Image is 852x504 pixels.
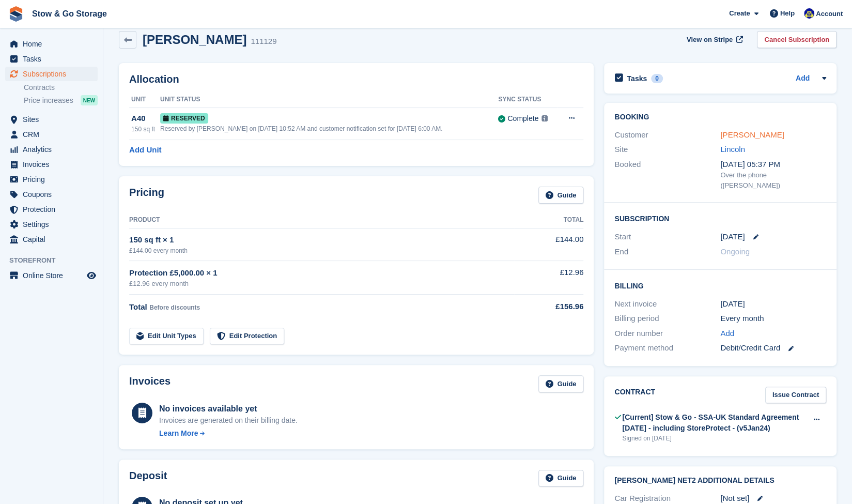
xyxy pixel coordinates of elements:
a: Lincoln [720,145,745,154]
span: View on Stripe [687,35,733,45]
span: CRM [23,127,85,142]
a: Add Unit [129,144,161,156]
h2: Allocation [129,73,583,85]
div: [DATE] [720,298,826,310]
img: stora-icon-8386f47178a22dfd0bd8f6a31ec36ba5ce8667c1dd55bd0f319d3a0aa187defe.svg [8,6,24,22]
span: Create [729,8,750,19]
span: Storefront [9,255,103,266]
div: Over the phone ([PERSON_NAME]) [720,170,826,190]
span: Coupons [23,187,85,202]
div: Reserved by [PERSON_NAME] on [DATE] 10:52 AM and customer notification set for [DATE] 6:00 AM. [160,124,498,133]
span: Subscriptions [23,67,85,81]
a: menu [5,172,98,187]
th: Product [129,212,514,228]
h2: [PERSON_NAME] Net2 Additional Details [614,477,826,485]
a: menu [5,157,98,172]
div: No invoices available yet [159,403,298,415]
div: £144.00 every month [129,246,514,255]
span: Reserved [160,113,208,124]
span: Analytics [23,142,85,157]
th: Total [514,212,584,228]
a: Add [796,73,810,85]
img: Rob Good-Stephenson [804,8,814,19]
a: menu [5,217,98,232]
div: A40 [131,113,160,125]
span: Sites [23,112,85,127]
span: Home [23,37,85,51]
td: £12.96 [514,261,584,295]
a: menu [5,67,98,81]
div: NEW [81,95,98,105]
a: Guide [538,187,584,204]
a: menu [5,112,98,127]
div: 150 sq ft × 1 [129,234,514,246]
div: £12.96 every month [129,279,514,289]
h2: Tasks [627,74,647,83]
a: Preview store [85,269,98,282]
div: [Current] Stow & Go - SSA-UK Standard Agreement [DATE] - including StoreProtect - (v5Jan24) [622,412,807,434]
div: Signed on [DATE] [622,434,807,443]
div: Complete [507,113,538,124]
a: Guide [538,375,584,392]
a: menu [5,142,98,157]
h2: Subscription [614,213,826,223]
h2: [PERSON_NAME] [143,33,246,47]
div: Order number [614,328,720,340]
a: menu [5,202,98,217]
h2: Billing [614,280,826,291]
th: Sync Status [498,91,557,108]
span: Total [129,302,147,311]
div: Every month [720,313,826,325]
span: Price increases [24,96,73,105]
span: Settings [23,217,85,232]
h2: Booking [614,113,826,121]
span: Ongoing [720,247,750,256]
span: Pricing [23,172,85,187]
a: Issue Contract [765,387,826,404]
span: Tasks [23,52,85,66]
a: Edit Protection [210,328,284,345]
span: Help [780,8,795,19]
span: Online Store [23,268,85,283]
a: menu [5,127,98,142]
div: Start [614,231,720,243]
a: [PERSON_NAME] [720,130,784,139]
a: menu [5,187,98,202]
div: Learn More [159,428,198,439]
div: Billing period [614,313,720,325]
a: Edit Unit Types [129,328,204,345]
a: Learn More [159,428,298,439]
div: Payment method [614,342,720,354]
time: 2025-10-03 00:00:00 UTC [720,231,745,243]
div: End [614,246,720,258]
td: £144.00 [514,228,584,261]
div: Debit/Credit Card [720,342,826,354]
img: icon-info-grey-7440780725fd019a000dd9b08b2336e03edf1995a4989e88bcd33f0948082b44.svg [541,115,548,121]
div: 150 sq ft [131,125,160,134]
div: [DATE] 05:37 PM [720,159,826,171]
a: Price increases NEW [24,95,98,106]
h2: Invoices [129,375,171,392]
div: Invoices are generated on their billing date. [159,415,298,426]
a: Contracts [24,83,98,93]
th: Unit Status [160,91,498,108]
a: Stow & Go Storage [28,5,111,22]
div: 0 [651,74,663,83]
div: Next invoice [614,298,720,310]
div: £156.96 [514,301,584,313]
a: menu [5,37,98,51]
span: Before discounts [149,304,200,311]
a: Add [720,328,734,340]
th: Unit [129,91,160,108]
span: Protection [23,202,85,217]
h2: Contract [614,387,655,404]
div: 111129 [251,36,276,48]
div: Protection £5,000.00 × 1 [129,267,514,279]
a: menu [5,52,98,66]
span: Capital [23,232,85,247]
div: Customer [614,129,720,141]
div: Booked [614,159,720,191]
a: Cancel Subscription [757,31,836,48]
span: Invoices [23,157,85,172]
a: Guide [538,470,584,487]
